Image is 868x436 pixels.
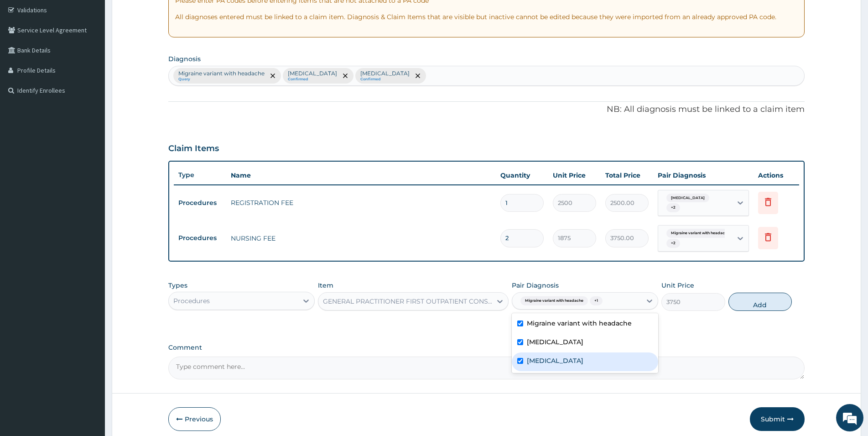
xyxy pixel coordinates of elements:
[666,194,709,203] span: [MEDICAL_DATA]
[174,230,226,247] td: Procedures
[414,72,422,80] span: remove selection option
[548,166,601,184] th: Unit Price
[178,77,265,82] small: Query
[590,296,603,305] span: + 1
[226,194,496,212] td: REGISTRATION FEE
[288,70,337,77] p: [MEDICAL_DATA]
[53,115,126,207] span: We're online!
[5,249,174,281] textarea: Type your message and hit 'Enter'
[360,77,410,82] small: Confirmed
[341,72,349,80] span: remove selection option
[168,407,221,431] button: Previous
[728,293,792,311] button: Add
[175,12,798,21] p: All diagnoses entered must be linked to a claim item. Diagnosis & Claim Items that are visible bu...
[174,194,226,211] td: Procedures
[323,297,493,306] div: GENERAL PRACTITIONER FIRST OUTPATIENT CONSULTATION
[269,72,277,80] span: remove selection option
[17,46,37,68] img: d_794563401_company_1708531726252_794563401
[168,144,219,154] h3: Claim Items
[666,203,680,212] span: + 2
[174,167,226,184] th: Type
[750,407,805,431] button: Submit
[288,77,337,82] small: Confirmed
[754,166,799,184] th: Actions
[496,166,548,184] th: Quantity
[226,229,496,247] td: NURSING FEE
[150,5,172,26] div: Minimize live chat window
[666,229,734,238] span: Migraine variant with headache
[520,296,588,305] span: Migraine variant with headache
[226,166,496,184] th: Name
[168,54,201,63] label: Diagnosis
[527,319,632,328] label: Migraine variant with headache
[47,51,153,63] div: Chat with us now
[661,281,694,290] label: Unit Price
[168,344,805,352] label: Comment
[168,104,805,116] p: NB: All diagnosis must be linked to a claim item
[527,337,583,347] label: [MEDICAL_DATA]
[173,296,210,305] div: Procedures
[666,239,680,248] span: + 2
[653,166,754,184] th: Pair Diagnosis
[601,166,653,184] th: Total Price
[318,281,333,290] label: Item
[527,356,583,365] label: [MEDICAL_DATA]
[512,281,559,290] label: Pair Diagnosis
[360,70,410,77] p: [MEDICAL_DATA]
[168,282,187,289] label: Types
[178,70,265,77] p: Migraine variant with headache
